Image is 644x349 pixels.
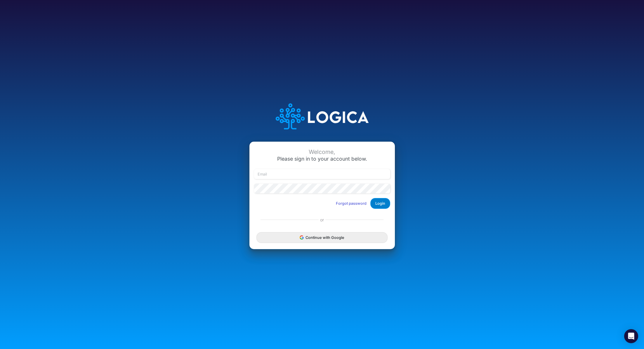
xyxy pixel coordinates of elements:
button: Continue with Google [256,232,387,243]
div: Welcome, [254,149,390,155]
div: Open Intercom Messenger [624,329,638,343]
span: Please sign in to your account below. [277,156,367,162]
button: Forgot password [332,199,370,208]
button: Login [370,198,390,209]
input: Email [254,169,390,179]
